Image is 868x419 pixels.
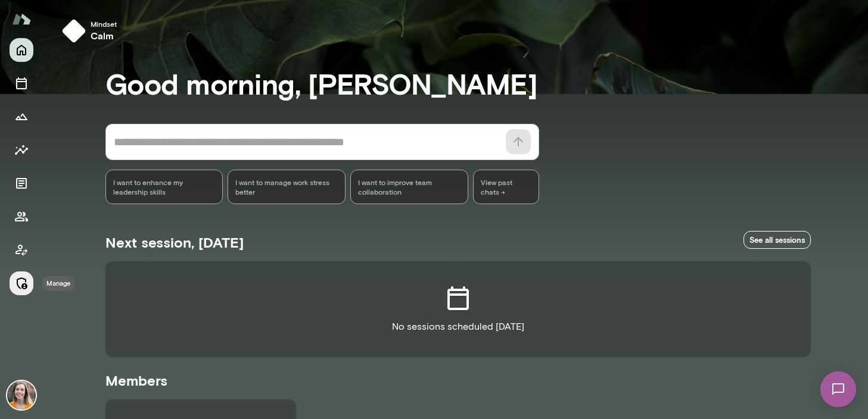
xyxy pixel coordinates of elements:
img: Mento [12,8,31,30]
div: I want to improve team collaboration [350,170,468,204]
span: I want to improve team collaboration [358,177,461,196]
h3: Good morning, [PERSON_NAME] [105,67,811,100]
div: I want to manage work stress better [228,170,346,204]
a: See all sessions [743,231,811,249]
button: Mindsetcalm [57,14,126,48]
span: I want to enhance my leadership skills [113,177,216,196]
div: I want to enhance my leadership skills [105,170,223,204]
h5: Members [105,371,811,390]
span: View past chats -> [473,170,539,204]
button: Growth Plan [10,105,33,129]
p: No sessions scheduled [DATE] [392,320,524,334]
h5: Next session, [DATE] [105,233,244,252]
button: Home [10,38,33,62]
h6: calm [91,29,117,43]
span: I want to manage work stress better [235,177,338,196]
button: Insights [10,138,33,162]
button: Sessions [10,71,33,95]
button: Documents [10,171,33,195]
img: Carrie Kelly [7,381,36,409]
div: Manage [42,276,75,291]
button: Members [10,205,33,229]
button: Client app [10,238,33,262]
button: Manage [10,271,33,295]
img: mindset [62,19,86,43]
span: Mindset [91,19,117,29]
